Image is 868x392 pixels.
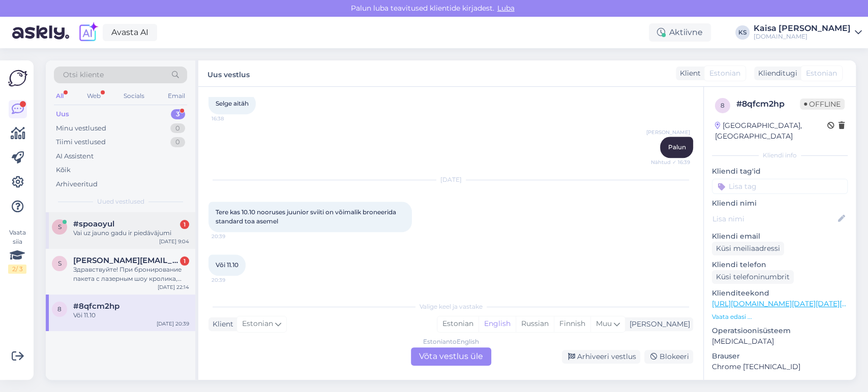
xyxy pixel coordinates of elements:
[712,288,848,299] p: Klienditeekond
[73,311,189,320] div: Või 11.10
[712,259,848,270] p: Kliendi telefon
[208,319,233,330] div: Klient
[216,100,249,107] span: Selge aitäh
[712,351,848,362] p: Brauser
[73,228,189,238] div: Vai uz jauno gadu ir piedāvājumi
[712,325,848,336] p: Operatsioonisüsteem
[735,25,750,40] div: KS
[562,350,640,364] div: Arhiveeri vestlus
[754,24,851,32] div: Kaisa [PERSON_NAME]
[709,68,740,79] span: Estonian
[712,242,784,255] div: Küsi meiliaadressi
[554,316,590,332] div: Finnish
[208,302,693,311] div: Valige keel ja vastake
[668,143,686,151] span: Palun
[800,99,845,110] span: Offline
[56,109,69,119] div: Uus
[180,256,189,266] div: 1
[712,151,848,160] div: Kliendi info
[423,337,479,346] div: Estonian to English
[644,350,693,364] div: Blokeeri
[54,89,66,103] div: All
[715,120,827,142] div: [GEOGRAPHIC_DATA], [GEOGRAPHIC_DATA]
[73,256,179,265] span: Simon.magomedagajev@mail.ru
[216,208,398,225] span: Tere kas 10.10 nooruses juunior sviiti on võimalik broneerida standard toa asemel
[212,233,250,240] span: 20:39
[56,179,98,189] div: Arhiveeritud
[8,228,26,274] div: Vaata siia
[712,166,848,177] p: Kliendi tag'id
[56,137,106,147] div: Tiimi vestlused
[170,137,185,147] div: 0
[159,238,189,245] div: [DATE] 9:04
[712,198,848,209] p: Kliendi nimi
[516,316,554,332] div: Russian
[63,70,104,80] span: Otsi kliente
[73,219,114,228] span: #spoaoyul
[478,316,516,332] div: English
[56,123,106,134] div: Minu vestlused
[122,89,146,103] div: Socials
[58,223,62,231] span: s
[97,197,144,206] span: Uued vestlused
[77,22,99,43] img: explore-ai
[207,67,250,80] label: Uus vestlus
[242,318,273,330] span: Estonian
[8,69,27,88] img: Askly Logo
[754,68,797,79] div: Klienditugi
[58,259,62,267] span: S
[85,89,103,103] div: Web
[56,151,94,161] div: AI Assistent
[712,213,836,224] input: Lisa nimi
[721,102,725,109] span: 8
[625,319,690,330] div: [PERSON_NAME]
[212,115,250,122] span: 16:38
[56,165,71,175] div: Kõik
[57,305,62,313] span: 8
[596,319,612,328] span: Muu
[646,128,690,136] span: [PERSON_NAME]
[73,302,119,311] span: #8qfcm2hp
[180,220,189,229] div: 1
[712,179,848,194] input: Lisa tag
[166,89,187,103] div: Email
[158,283,189,291] div: [DATE] 22:14
[736,98,800,110] div: # 8qfcm2hp
[103,24,157,41] a: Avasta AI
[216,261,238,269] span: Või 11.10
[171,109,185,119] div: 3
[806,68,837,79] span: Estonian
[212,276,250,284] span: 20:39
[712,270,794,284] div: Küsi telefoninumbrit
[494,4,518,13] span: Luba
[712,312,848,321] p: Vaata edasi ...
[676,68,701,79] div: Klient
[712,336,848,347] p: [MEDICAL_DATA]
[754,32,851,41] div: [DOMAIN_NAME]
[8,265,26,274] div: 2 / 3
[170,123,185,134] div: 0
[437,316,478,332] div: Estonian
[712,362,848,372] p: Chrome [TECHNICAL_ID]
[712,231,848,242] p: Kliendi email
[157,320,189,328] div: [DATE] 20:39
[73,265,189,283] div: Здравствуйте! При бронирование пакета с лазерным шоу кролика, как это происходит, это в самом ном...
[411,347,491,366] div: Võta vestlus üle
[651,158,690,166] span: Nähtud ✓ 16:39
[649,23,711,42] div: Aktiivne
[754,24,862,41] a: Kaisa [PERSON_NAME][DOMAIN_NAME]
[208,175,693,184] div: [DATE]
